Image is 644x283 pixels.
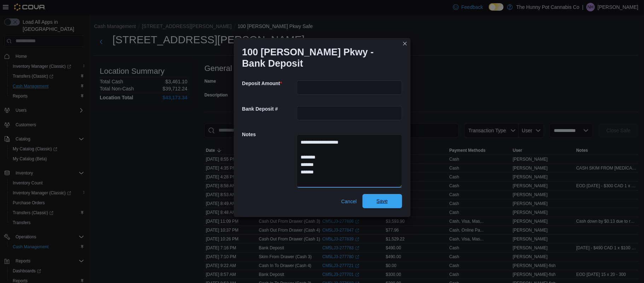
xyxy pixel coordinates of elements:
[377,198,388,205] span: Save
[362,194,402,208] button: Save
[242,76,295,90] h5: Deposit Amount
[242,102,295,116] h5: Bank Deposit #
[242,46,396,69] h1: 100 [PERSON_NAME] Pkwy - Bank Deposit
[341,198,357,205] span: Cancel
[401,39,409,48] button: Closes this modal window
[242,127,295,141] h5: Notes
[338,194,360,209] button: Cancel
